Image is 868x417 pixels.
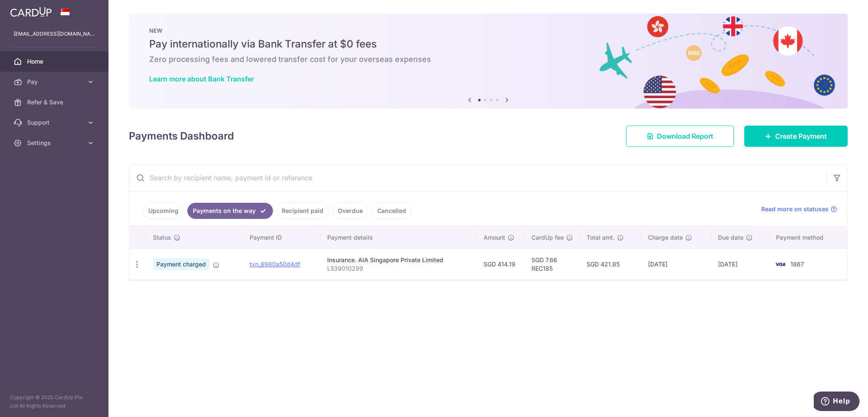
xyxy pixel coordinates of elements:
span: Charge date [648,233,683,242]
img: Bank Card [772,259,789,269]
p: L539010299 [327,264,470,273]
th: Payment ID [243,227,320,249]
iframe: Opens a widget where you can find more information [814,392,860,413]
a: Recipient paid [276,203,329,219]
td: SGD 7.66 REC185 [525,249,580,280]
a: Download Report [626,126,734,147]
span: Read more on statuses [761,205,829,213]
span: Amount [484,233,505,242]
img: CardUp [10,7,52,17]
span: Support [27,118,83,127]
span: Total amt. [587,233,615,242]
img: Bank transfer banner [129,14,848,109]
td: [DATE] [641,249,711,280]
h4: Payments Dashboard [129,129,234,144]
a: Overdue [332,203,368,219]
span: Refer & Save [27,98,83,106]
input: Search by recipient name, payment id or reference [129,164,827,191]
span: Pay [27,78,83,86]
span: Due date [718,233,743,242]
td: SGD 421.85 [580,249,641,280]
p: [EMAIL_ADDRESS][DOMAIN_NAME] [14,30,95,38]
a: Read more on statuses [761,205,837,213]
a: Upcoming [143,203,184,219]
p: NEW [149,27,827,34]
h5: Pay internationally via Bank Transfer at $0 fees [149,37,827,51]
span: Settings [27,139,83,147]
a: Cancelled [372,203,412,219]
span: Status [153,233,171,242]
th: Payment details [320,227,477,249]
a: Learn more about Bank Transfer [149,75,254,83]
td: [DATE] [711,249,770,280]
div: Insurance. AIA Singapore Private Limited [327,256,470,264]
a: Payments on the way [187,203,273,219]
td: SGD 414.19 [477,249,525,280]
th: Payment method [769,227,847,249]
span: Payment charged [153,258,209,270]
span: 1867 [790,260,804,268]
h6: Zero processing fees and lowered transfer cost for your overseas expenses [149,54,827,64]
span: CardUp fee [531,233,564,242]
span: Download Report [657,131,713,141]
a: txn_6980a50d4df [250,260,300,268]
span: Home [27,57,83,66]
a: Create Payment [744,126,848,147]
span: Create Payment [775,131,827,141]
